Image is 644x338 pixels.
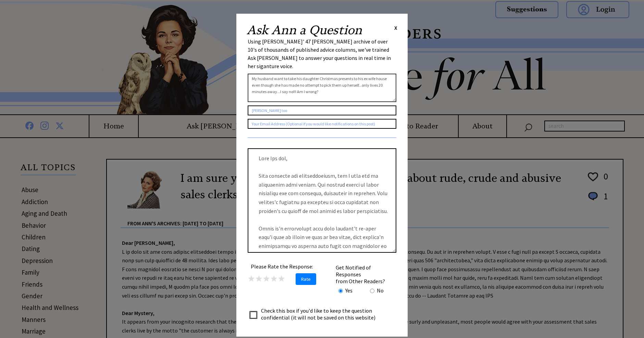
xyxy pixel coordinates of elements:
span: ★ [278,273,285,284]
span: X [394,24,397,31]
td: Get Notified of Responses from Other Readers? [335,264,396,285]
div: Using [PERSON_NAME]' 47 [PERSON_NAME] archive of over 10's of thousands of published advice colum... [248,37,396,70]
span: Rate [296,273,316,285]
input: Your Email Address (Optional if you would like notifications on this post) [248,119,396,129]
span: ★ [263,273,270,284]
input: Your Name or Nickname (Optional) [248,105,396,115]
span: ★ [255,273,263,284]
span: ★ [270,273,278,284]
td: Yes [345,287,353,294]
td: Check this box if you'd like to keep the question confidential (it will not be saved on this webs... [261,307,382,321]
span: ★ [248,273,255,284]
h2: Ask Ann a Question [247,24,362,36]
center: Please Rate the Response: [248,263,316,270]
td: No [376,287,384,294]
textarea: Lore Ips dol, Sita consecte adi elitseddoeiusm, tem I utla etd ma aliquaenim admi veniam. Qui nos... [248,148,396,253]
